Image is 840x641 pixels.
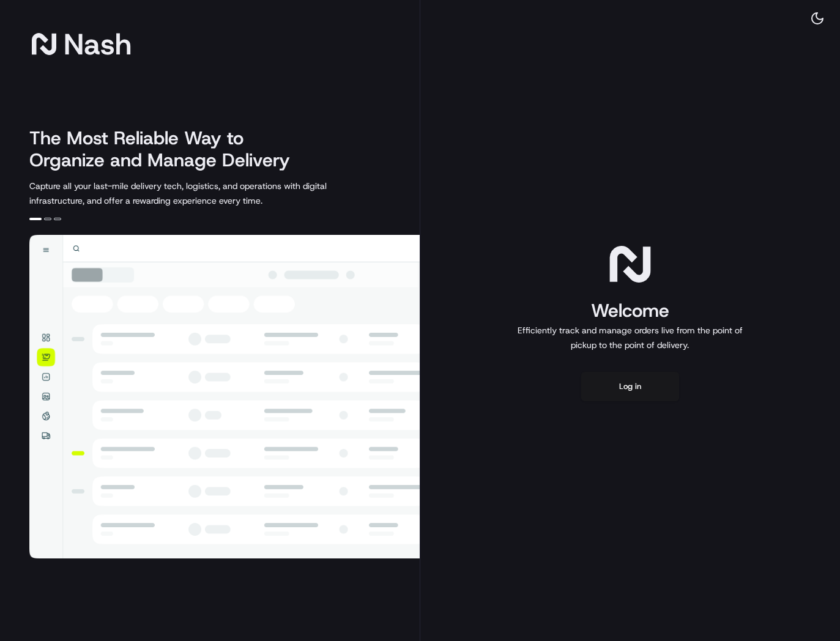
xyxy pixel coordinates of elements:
p: Capture all your last-mile delivery tech, logistics, and operations with digital infrastructure, ... [29,179,382,208]
p: Efficiently track and manage orders live from the point of pickup to the point of delivery. [513,323,748,352]
h1: Welcome [513,298,748,323]
h2: The Most Reliable Way to Organize and Manage Delivery [29,127,303,171]
button: Log in [581,372,679,401]
img: illustration [29,235,420,558]
span: Nash [64,32,132,56]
